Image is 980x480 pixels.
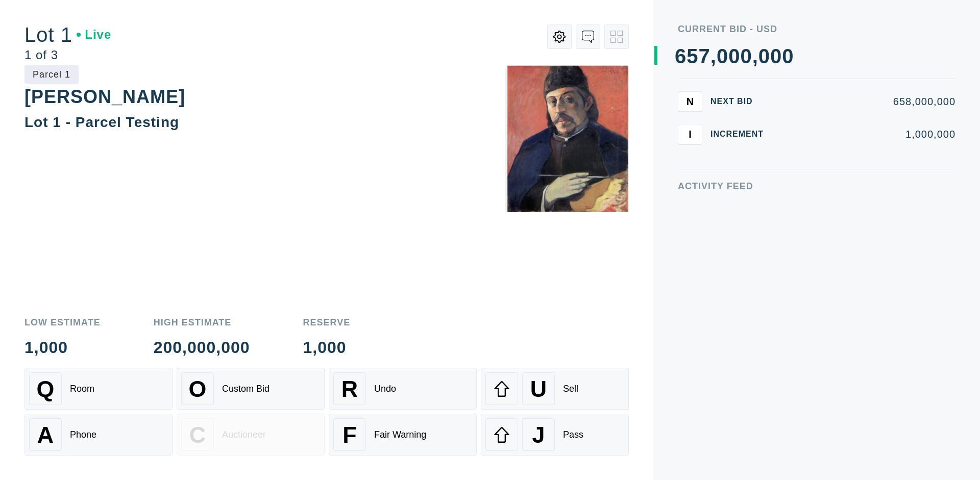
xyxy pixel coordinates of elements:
[563,430,583,440] div: Pass
[329,414,477,456] button: FFair Warning
[687,46,698,66] div: 5
[70,430,96,440] div: Phone
[770,46,782,66] div: 0
[689,128,692,140] span: I
[782,46,794,66] div: 0
[222,384,269,394] div: Custom Bid
[563,384,578,394] div: Sell
[710,97,772,106] div: Next Bid
[37,422,54,448] span: A
[24,65,79,84] div: Parcel 1
[24,24,111,45] div: Lot 1
[24,339,101,356] div: 1,000
[780,129,955,139] div: 1,000,000
[189,422,206,448] span: C
[303,339,351,356] div: 1,000
[530,376,547,402] span: U
[532,422,545,448] span: J
[678,124,702,144] button: I
[678,91,702,112] button: N
[710,46,717,250] div: ,
[177,368,325,410] button: OCustom Bid
[687,95,694,107] span: N
[37,376,55,402] span: Q
[374,430,426,440] div: Fair Warning
[374,384,396,394] div: Undo
[222,430,266,440] div: Auctioneer
[24,114,179,130] div: Lot 1 - Parcel Testing
[24,318,101,327] div: Low Estimate
[678,24,955,34] div: Current Bid - USD
[177,414,325,456] button: CAuctioneer
[24,414,173,456] button: APhone
[675,46,687,66] div: 6
[717,46,728,66] div: 0
[329,368,477,410] button: RUndo
[752,46,758,250] div: ,
[710,130,772,138] div: Increment
[24,49,111,61] div: 1 of 3
[699,46,710,66] div: 7
[154,318,250,327] div: High Estimate
[341,376,358,402] span: R
[758,46,770,66] div: 0
[70,384,94,394] div: Room
[303,318,351,327] div: Reserve
[678,182,955,191] div: Activity Feed
[481,368,629,410] button: USell
[780,96,955,107] div: 658,000,000
[740,46,752,66] div: 0
[728,46,740,66] div: 0
[24,368,173,410] button: QRoom
[77,29,111,41] div: Live
[24,86,185,107] div: [PERSON_NAME]
[189,376,207,402] span: O
[342,422,356,448] span: F
[154,339,250,356] div: 200,000,000
[481,414,629,456] button: JPass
